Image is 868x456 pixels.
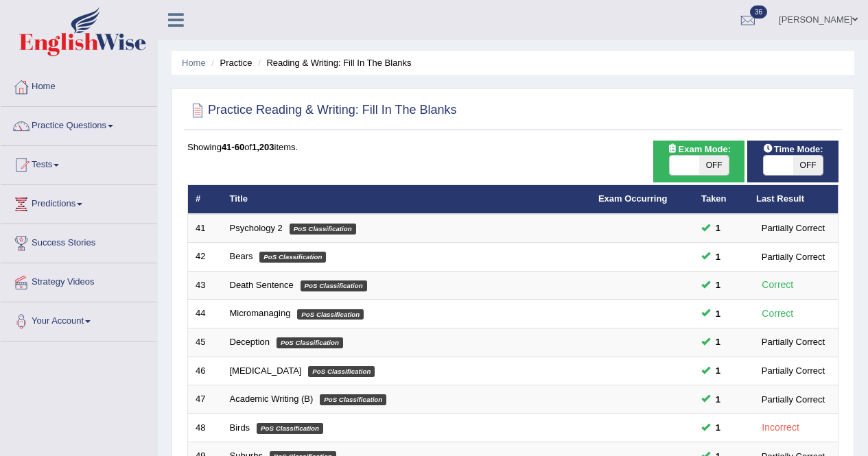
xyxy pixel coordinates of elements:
[188,385,222,414] td: 47
[1,224,157,259] a: Success Stories
[188,185,222,214] th: #
[187,141,838,154] div: Showing of items.
[320,394,386,405] em: PoS Classification
[756,335,830,349] div: Partially Correct
[277,337,343,348] em: PoS Classification
[230,280,294,290] a: Death Sentence
[222,185,591,214] th: Title
[188,271,222,300] td: 43
[301,280,367,291] em: PoS Classification
[710,420,726,435] span: You can still take this question
[710,363,726,378] span: You can still take this question
[222,142,244,152] b: 41-60
[756,363,830,378] div: Partially Correct
[188,214,222,243] td: 41
[710,392,726,407] span: You can still take this question
[252,142,274,152] b: 1,203
[1,146,157,180] a: Tests
[694,185,749,214] th: Taken
[653,141,744,182] div: Show exams occurring in exams
[710,307,726,321] span: You can still take this question
[662,142,736,156] span: Exam Mode:
[255,56,411,69] li: Reading & Writing: Fill In The Blanks
[188,357,222,385] td: 46
[290,224,356,235] em: PoS Classification
[208,56,252,69] li: Practice
[188,300,222,328] td: 44
[749,185,838,214] th: Last Result
[710,278,726,292] span: You can still take this question
[756,306,799,322] div: Correct
[1,185,157,219] a: Predictions
[1,263,157,298] a: Strategy Videos
[710,221,726,235] span: You can still take this question
[188,413,222,442] td: 48
[259,252,326,263] em: PoS Classification
[1,68,157,102] a: Home
[230,365,302,376] a: [MEDICAL_DATA]
[756,221,830,235] div: Partially Correct
[758,142,829,156] span: Time Mode:
[187,100,457,121] h2: Practice Reading & Writing: Fill In The Blanks
[182,58,206,68] a: Home
[230,308,291,318] a: Micromanaging
[756,420,805,435] div: Incorrect
[188,243,222,272] td: 42
[756,250,830,264] div: Partially Correct
[257,423,323,434] em: PoS Classification
[710,335,726,349] span: You can still take this question
[1,107,157,141] a: Practice Questions
[230,251,253,261] a: Bears
[710,250,726,264] span: You can still take this question
[756,277,799,293] div: Correct
[1,302,157,337] a: Your Account
[699,156,729,175] span: OFF
[793,156,823,175] span: OFF
[750,5,767,19] span: 36
[598,193,667,204] a: Exam Occurring
[230,223,283,233] a: Psychology 2
[230,394,314,404] a: Academic Writing (B)
[308,366,375,377] em: PoS Classification
[756,392,830,407] div: Partially Correct
[297,309,364,320] em: PoS Classification
[230,337,270,347] a: Deception
[188,328,222,357] td: 45
[230,422,250,433] a: Birds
